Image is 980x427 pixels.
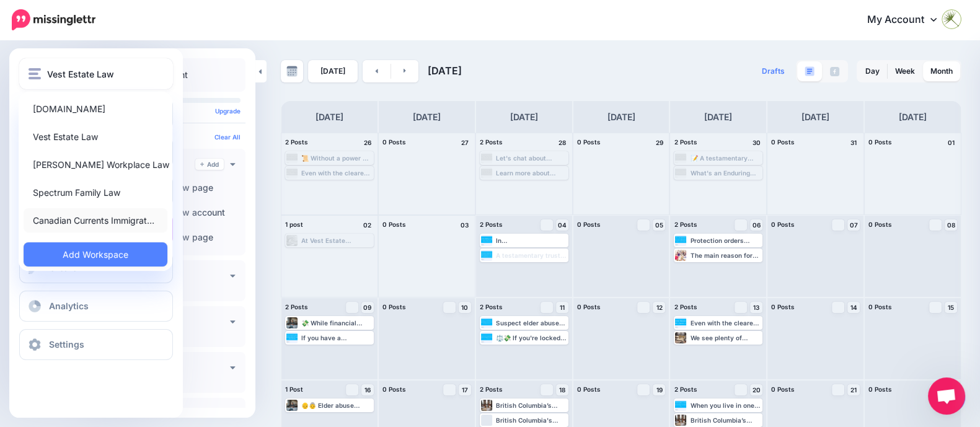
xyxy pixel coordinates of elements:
div: British Columbia’s [PERSON_NAME], Estates and Succession Act provides a unique legal remedy that ... [496,402,567,409]
span: 19 [656,387,662,393]
a: 12 [653,302,665,313]
a: Month [923,61,960,81]
span: 09 [363,304,371,310]
a: [DOMAIN_NAME] [24,97,167,121]
h4: 28 [556,137,568,148]
span: 2 Posts [285,303,308,310]
a: Add Workspace [24,242,167,266]
a: Day [858,61,887,81]
span: 2 Posts [674,138,697,146]
div: In [GEOGRAPHIC_DATA], the Public Guardian and Trustee (PGT) investigates reports of financial abu... [496,237,567,244]
span: 0 Posts [771,303,795,310]
span: 07 [850,222,858,228]
span: 2 Posts [674,221,697,228]
div: British Columbia’s [PERSON_NAME], Estates and Succession Act provides a unique legal remedy that ... [690,416,761,424]
h4: 27 [459,137,471,148]
a: 10 [459,302,471,313]
span: 06 [753,222,761,228]
a: 11 [556,302,568,313]
div: 💸 While financial abuse represents one of the most common forms of elder mistreatment, the Public... [301,319,373,327]
img: Missinglettr [12,9,95,30]
span: 0 Posts [868,221,892,228]
span: 0 Posts [868,303,892,310]
a: 19 [653,384,665,395]
span: 0 Posts [577,385,601,393]
a: Spectrum Family Law [24,180,167,205]
a: 08 [945,219,957,231]
div: The main reason for creating a Business Succession Plan is to ensure the smooth transition of the... [690,252,761,259]
img: calendar-grey-darker.png [286,66,298,77]
div: At Vest Estate Lawyers, we are committed to protecting elders from various forms of abuse, includ... [301,237,373,244]
a: Settings [19,329,173,360]
a: 05 [653,219,665,231]
a: Add [195,159,224,170]
span: 0 Posts [382,303,406,310]
a: Canadian Currents Immigrat… [24,208,167,232]
h4: [DATE] [510,110,538,125]
span: 1 Post [285,385,303,393]
span: 0 Posts [771,385,795,393]
div: Let's chat about Digital Asset protection. ✔️ These estate planning documents can provide instruc... [496,154,567,162]
span: 2 Posts [480,221,503,228]
span: 0 Posts [771,221,795,228]
button: Vest Estate Law [19,58,173,89]
span: 0 Posts [577,303,601,310]
a: Open chat [928,377,965,415]
span: 17 [462,387,468,393]
a: 14 [847,302,860,313]
span: 2 Posts [480,303,503,310]
a: 17 [459,384,471,395]
a: Vest Estate Law [24,125,167,149]
img: paragraph-boxed.png [805,66,814,76]
div: Even with the clearest [PERSON_NAME] and estate plans, tensions between beneficiaries over proper... [690,319,761,327]
div: A testamentary trust can be an important aspect of your will, helping you transfer assets to a lo... [496,252,567,259]
a: 04 [556,219,568,231]
span: 2 Posts [674,385,697,393]
h4: 26 [361,137,374,148]
span: Settings [49,339,84,350]
span: 11 [560,304,565,310]
a: 20 [750,384,762,395]
h4: 03 [459,219,471,231]
a: Clear All [214,133,241,141]
span: Vest Estate Law [47,67,114,81]
img: facebook-grey-square.png [830,67,839,76]
a: 15 [945,302,957,313]
h4: [DATE] [899,110,927,125]
a: 21 [847,384,860,395]
h4: [DATE] [413,110,441,125]
span: 0 Posts [577,221,601,228]
h4: 31 [847,137,860,148]
span: 10 [461,304,468,310]
div: Learn more about perks and tax benefits of charitable donations in B.C. Read more 👉 [URL] #Lastin... [496,169,567,177]
div: British Columbia's legal framework for protection against elder abuse provides several powerful t... [496,416,567,424]
span: 0 Posts [868,385,892,393]
span: 0 Posts [382,138,406,146]
div: 📝 A testamentary trust is created in your will and sets out how you wish your assets to be distri... [690,154,761,162]
span: 20 [753,387,761,393]
h4: [DATE] [801,110,829,125]
span: 14 [850,304,857,310]
a: Analytics [19,291,173,322]
div: 👴👵 Elder abuse represents a concerning violation of an older adult’s right to live safely and sec... [301,402,373,409]
div: ⚖️💸 If you're locked in a bitter family dispute, and if your dispute can't be resolved by alterna... [496,334,567,341]
span: 15 [948,304,954,310]
h4: [DATE] [316,110,343,125]
span: 2 Posts [674,303,697,310]
span: 2 Posts [480,385,503,393]
span: 2 Posts [285,138,308,146]
span: 16 [364,387,371,393]
span: 18 [559,387,565,393]
h4: [DATE] [704,110,732,125]
span: 08 [947,222,955,228]
a: 09 [361,302,374,313]
a: Drafts [754,60,792,82]
a: 07 [847,219,860,231]
img: menu.png [29,68,41,79]
a: Create [19,252,173,283]
h4: 30 [750,137,762,148]
div: Even with the clearest [PERSON_NAME] and estate plans, tensions between beneficiaries over proper... [301,169,373,177]
span: [DATE] [428,64,462,77]
div: What's an Enduring Power of Attorney? 🤔 This document allows you to nominate, in writing, a speci... [690,169,761,177]
span: 13 [753,304,759,310]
